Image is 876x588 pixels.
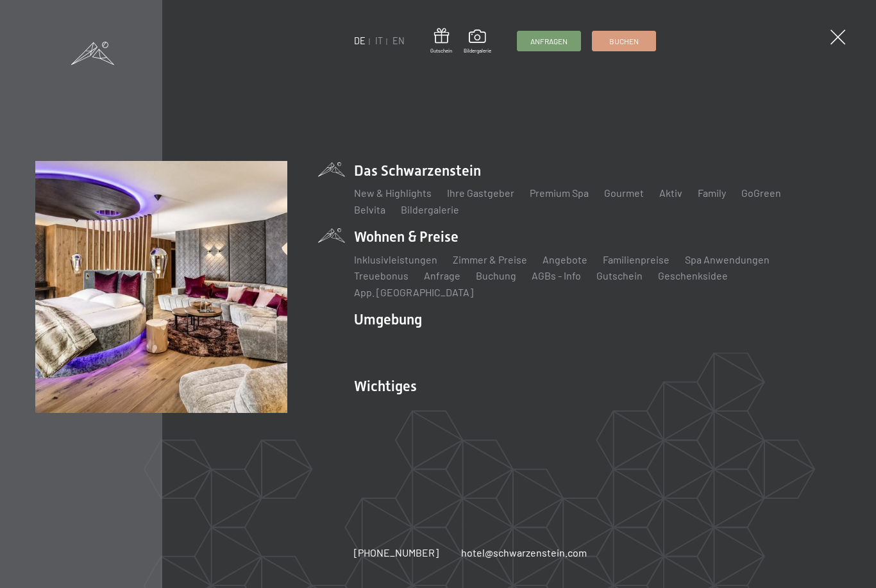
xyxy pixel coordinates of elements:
[604,187,644,199] a: Gourmet
[430,28,452,55] a: Gutschein
[685,253,770,265] a: Spa Anwendungen
[543,253,587,265] a: Angebote
[609,36,639,47] span: Buchen
[461,546,587,560] a: hotel@schwarzenstein.com
[354,546,439,560] a: [PHONE_NUMBER]
[392,35,405,46] a: EN
[447,187,514,199] a: Ihre Gastgeber
[530,36,568,47] span: Anfragen
[698,187,726,199] a: Family
[354,187,432,199] a: New & Highlights
[401,203,459,215] a: Bildergalerie
[593,31,655,51] a: Buchen
[375,35,383,46] a: IT
[424,269,460,281] a: Anfrage
[596,269,643,281] a: Gutschein
[476,269,516,281] a: Buchung
[532,269,581,281] a: AGBs - Info
[354,286,473,298] a: App. [GEOGRAPHIC_DATA]
[430,47,452,55] span: Gutschein
[354,269,409,281] a: Treuebonus
[658,269,728,281] a: Geschenksidee
[464,29,491,54] a: Bildergalerie
[354,203,385,215] a: Belvita
[741,187,781,199] a: GoGreen
[518,31,580,51] a: Anfragen
[659,187,682,199] a: Aktiv
[464,47,491,55] span: Bildergalerie
[530,187,589,199] a: Premium Spa
[453,253,527,265] a: Zimmer & Preise
[354,546,439,559] span: [PHONE_NUMBER]
[603,253,670,265] a: Familienpreise
[354,253,437,265] a: Inklusivleistungen
[354,35,366,46] a: DE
